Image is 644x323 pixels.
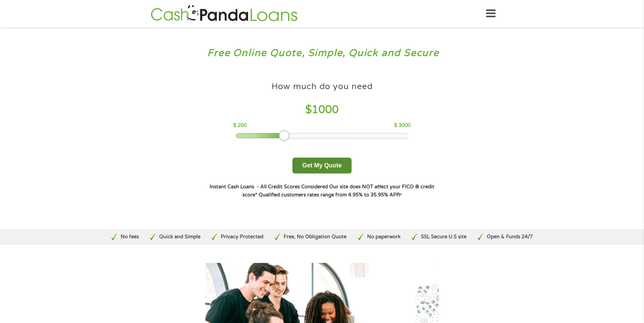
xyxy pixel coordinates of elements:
[149,4,300,23] img: GetLoanNow Logo
[20,47,625,59] h3: Free Online Quote, Simple, Quick and Secure
[312,103,339,116] span: 1000
[284,233,347,241] p: Free, No Obligation Quote
[271,81,373,92] h4: How much do you need
[259,192,402,198] strong: Qualified customers rates range from 4.95% to 35.95% APR¹
[233,103,411,117] h4: $
[210,184,328,190] strong: Instant Cash Loans - All Credit Scores Considered
[159,233,200,241] p: Quick and Simple
[394,122,411,129] p: $ 3000
[221,233,263,241] p: Privacy Protected
[367,233,401,241] p: No paperwork
[242,184,434,198] strong: Our site does NOT affect your FICO ® credit score*
[421,233,467,241] p: SSL Secure U.S site
[233,122,247,129] p: $ 200
[487,233,533,241] p: Open & Funds 24/7
[292,158,352,173] button: Get My Quote
[121,233,139,241] p: No fees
